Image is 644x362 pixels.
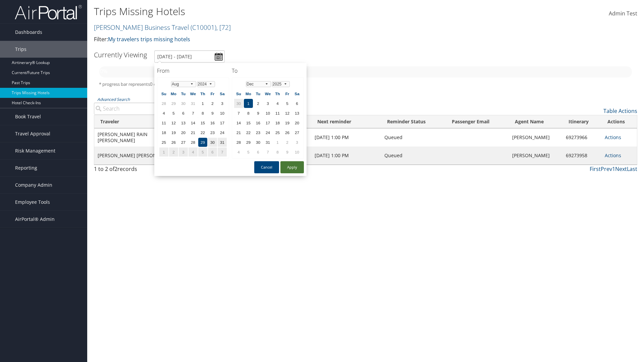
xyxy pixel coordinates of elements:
th: Su [159,89,168,98]
th: We [189,89,198,98]
td: 31 [218,138,227,147]
td: 18 [159,128,168,137]
th: Mo [244,89,253,98]
a: Next [615,165,627,173]
td: [PERSON_NAME] [509,146,562,165]
td: 29 [244,138,253,147]
td: [PERSON_NAME] RAIN [PERSON_NAME] [94,128,180,146]
td: 3 [179,147,188,157]
td: 5 [244,147,253,157]
td: 9 [208,109,217,118]
a: Actions [605,152,621,159]
h4: From [157,67,229,74]
td: 20 [179,128,188,137]
td: 1 [273,138,282,147]
td: 30 [234,99,243,108]
td: 2 [169,147,178,157]
th: Tu [254,89,263,98]
h1: Trips Missing Hotels [94,4,456,18]
td: 10 [218,109,227,118]
td: 14 [189,118,198,127]
td: 8 [244,109,253,118]
td: 31 [189,99,198,108]
td: 5 [283,99,292,108]
td: 10 [263,109,272,118]
td: 18 [273,118,282,127]
th: Reminder Status [381,115,446,128]
th: Th [198,89,207,98]
td: 29 [169,99,178,108]
td: 26 [169,138,178,147]
td: 24 [263,128,272,137]
span: Book Travel [15,108,41,125]
td: 7 [263,147,272,157]
td: 15 [244,118,253,127]
td: 28 [234,138,243,147]
td: 23 [254,128,263,137]
th: Passenger Email: activate to sort column ascending [446,115,509,128]
th: Next reminder [311,115,381,128]
td: 5 [169,109,178,118]
td: 20 [292,118,302,127]
td: 25 [159,138,168,147]
th: Agent Name [509,115,562,128]
th: Traveler: activate to sort column ascending [94,115,180,128]
span: 0 out of 2 [150,81,169,87]
th: Su [234,89,243,98]
td: 3 [218,99,227,108]
td: 27 [292,128,302,137]
td: 30 [254,138,263,147]
td: 15 [198,118,207,127]
td: 26 [283,128,292,137]
a: Last [627,165,637,173]
td: 21 [234,128,243,137]
button: Apply [280,161,304,173]
span: Risk Management [15,142,55,159]
td: 30 [179,99,188,108]
input: [DATE] - [DATE] [154,50,225,63]
td: 9 [283,147,292,157]
span: 2 [114,165,117,173]
span: AirPortal® Admin [15,211,55,228]
a: Prev [601,165,612,173]
td: 12 [283,109,292,118]
a: Admin Test [609,3,637,24]
td: 28 [159,99,168,108]
td: [DATE] 1:00 PM [311,146,381,165]
td: 1 [198,99,207,108]
td: 23 [208,128,217,137]
td: 6 [254,147,263,157]
td: 5 [198,147,207,157]
td: 2 [283,138,292,147]
td: [DATE] 1:00 PM [311,128,381,146]
td: 69273966 [562,128,601,146]
td: 1 [244,99,253,108]
th: Sa [218,89,227,98]
td: 27 [179,138,188,147]
td: 19 [283,118,292,127]
a: Table Actions [603,107,637,115]
a: Advanced Search [97,97,130,102]
td: 3 [292,138,302,147]
td: 10 [292,147,302,157]
th: Sa [292,89,302,98]
td: 6 [208,147,217,157]
td: 4 [189,147,198,157]
th: Mo [169,89,178,98]
td: 22 [198,128,207,137]
span: Employee Tools [15,194,50,210]
td: 7 [234,109,243,118]
td: 13 [292,109,302,118]
span: Trips [15,41,26,58]
td: 14 [234,118,243,127]
td: 7 [189,109,198,118]
button: Cancel [254,161,279,173]
a: First [590,165,601,173]
td: 19 [169,128,178,137]
a: [PERSON_NAME] Business Travel [94,23,231,32]
span: Dashboards [15,24,42,41]
td: 16 [208,118,217,127]
th: Fr [208,89,217,98]
td: 28 [189,138,198,147]
td: 25 [273,128,282,137]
